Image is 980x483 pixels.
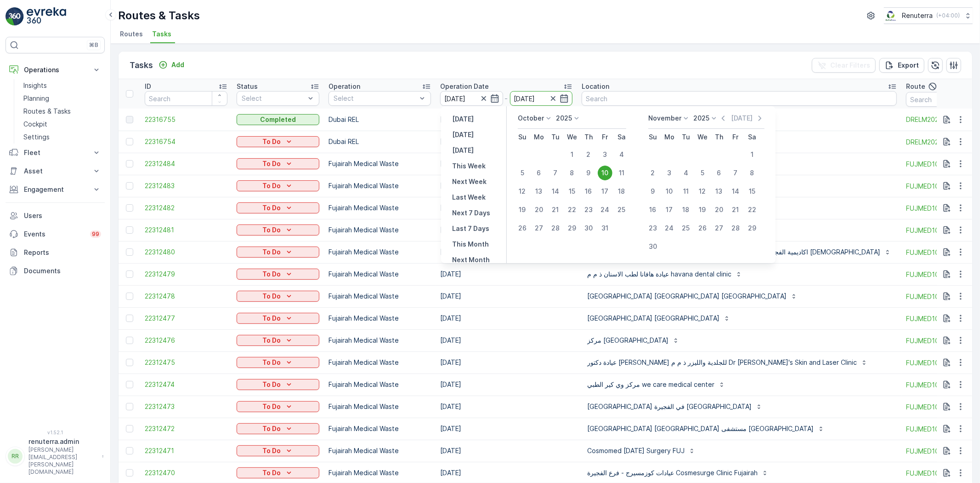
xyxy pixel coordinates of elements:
p: Routes & Tasks [118,8,200,23]
div: 31 [598,221,612,236]
button: To Do [237,401,319,412]
span: Routes [120,29,143,39]
div: RR [8,449,23,464]
div: 16 [581,184,596,199]
div: 29 [565,221,579,236]
div: Toggle Row Selected [126,138,133,145]
p: Last 7 Days [452,224,489,233]
div: 24 [598,202,612,217]
div: 1 [565,147,579,162]
button: To Do [237,269,319,280]
button: RRrenuterra.admin[PERSON_NAME][EMAIL_ADDRESS][PERSON_NAME][DOMAIN_NAME] [6,437,105,476]
div: 16 [646,202,660,217]
button: Engagement [6,180,105,199]
div: 21 [548,202,563,217]
td: [DATE] [436,263,577,285]
div: 2 [581,147,596,162]
div: 8 [565,166,579,180]
div: Toggle Row Selected [126,204,133,212]
span: 22312475 [145,358,227,367]
p: Engagement [24,185,86,194]
div: 18 [614,184,629,199]
button: To Do [237,313,319,324]
button: مركز وي كير الطبي we care medical center [582,377,731,392]
div: 17 [662,202,677,217]
div: 26 [695,221,710,236]
button: To Do [237,335,319,346]
a: 22312470 [145,468,227,477]
div: 15 [745,184,759,199]
a: 22316755 [145,115,227,124]
span: Tasks [152,29,171,39]
p: Reports [24,248,101,257]
div: 28 [728,221,743,236]
button: To Do [237,467,319,478]
button: To Do [237,136,319,147]
div: Toggle Row Selected [126,447,133,454]
div: Toggle Row Selected [126,293,133,300]
div: 15 [565,184,579,199]
p: To Do [262,247,281,257]
p: Cockpit [23,120,47,129]
button: Clear Filters [812,58,876,73]
p: To Do [262,446,281,455]
a: 22312471 [145,446,227,455]
button: Last 7 Days [448,223,493,234]
td: [DATE] [436,175,577,197]
a: 22312483 [145,181,227,190]
p: renuterra.admin [28,437,97,446]
p: Select [334,94,417,103]
div: 27 [712,221,726,236]
div: 11 [679,184,693,199]
a: 22312473 [145,402,227,411]
button: To Do [237,247,319,258]
button: مركز [GEOGRAPHIC_DATA] [582,333,685,348]
button: To Do [237,158,319,169]
img: logo_light-DOdMpM7g.png [27,7,66,26]
div: 30 [646,239,660,254]
p: Fleet [24,148,86,157]
p: Tasks [130,59,153,72]
a: Routes & Tasks [20,105,105,118]
p: 99 [92,230,99,238]
div: 4 [614,147,629,162]
p: To Do [262,468,281,477]
a: 22312480 [145,247,227,257]
div: 23 [581,202,596,217]
button: Next Month [448,254,493,265]
p: This Week [452,161,486,171]
p: Next 7 Days [452,208,490,218]
td: [DATE] [436,440,577,462]
div: Toggle Row Selected [126,160,133,167]
button: Export [879,58,924,73]
div: 26 [515,221,530,236]
p: Events [24,230,85,239]
div: 18 [679,202,693,217]
span: 22312474 [145,380,227,389]
div: 9 [581,166,596,180]
div: 20 [712,202,726,217]
input: Search [582,91,897,106]
div: Toggle Row Selected [126,359,133,366]
p: Documents [24,266,101,276]
p: This Month [452,240,489,249]
span: 22312476 [145,336,227,345]
a: Documents [6,262,105,280]
td: [DATE] [436,351,577,374]
button: Asset [6,162,105,180]
p: Next Week [452,177,487,186]
span: 22312472 [145,424,227,433]
p: Insights [23,81,47,90]
div: Toggle Row Selected [126,270,133,278]
button: Renuterra(+04:00) [884,7,973,24]
p: [PERSON_NAME][EMAIL_ADDRESS][PERSON_NAME][DOMAIN_NAME] [28,446,97,476]
p: عيادة دكتور [PERSON_NAME] للجلدية والليزر ذ م م Dr [PERSON_NAME]'s Skin and Laser Clinic [587,358,857,367]
input: Search [145,91,227,106]
button: Yesterday [448,114,477,125]
p: [DATE] [452,146,474,155]
a: Reports [6,243,105,262]
a: Insights [20,79,105,92]
button: To Do [237,291,319,302]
